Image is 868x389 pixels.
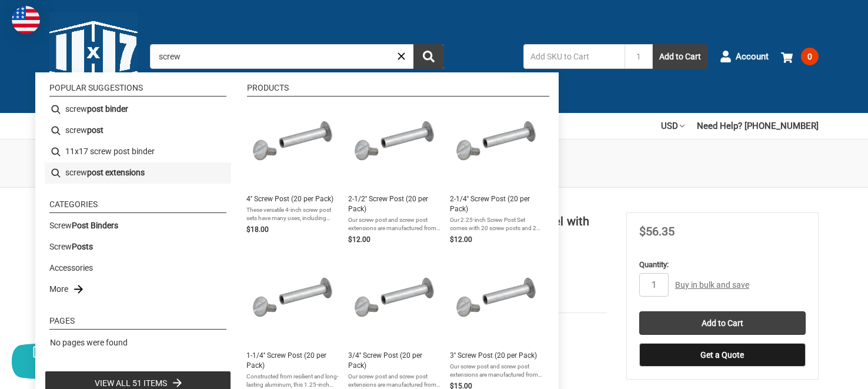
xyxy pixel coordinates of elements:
[720,41,769,72] a: Account
[45,162,231,184] li: screw post extensions
[246,104,339,245] a: 4'' Screw Post (20 per Pack)4'' Screw Post (20 per Pack)These versatile 4-inch screw post sets ha...
[348,373,440,389] span: Our screw post and screw post extensions are manufactured from a resilient aluminum. The screw po...
[49,84,226,97] li: Popular suggestions
[348,104,440,245] a: 2-1/2'' Screw Post (20 per Pack)2-1/2'' Screw Post (20 per Pack)Our screw post and screw post ext...
[242,99,343,250] li: 4'' Screw Post (20 per Pack)
[771,357,868,389] iframe: Google Customer Reviews
[250,260,335,345] img: 1-1/4'' Screw Post (20 per Pack)
[395,50,408,62] a: Close
[72,242,93,251] b: Posts
[250,104,335,189] img: 4'' Screw Post (20 per Pack)
[45,120,231,141] li: screw post
[45,141,231,162] li: 11x17 screw post binder
[49,200,226,213] li: Categories
[50,338,128,347] span: No pages were found
[87,103,128,115] b: post binder
[150,44,444,69] input: Search by keyword, brand or SKU
[352,260,437,345] img: 3/4'' Screw Post (20 per Pack)
[348,216,440,232] span: Our screw post and screw post extensions are manufactured from a resilient aluminum. The screw po...
[49,220,118,232] a: ScrewPost Binders
[450,235,472,244] span: $12.00
[49,241,93,253] a: ScrewPosts
[801,48,819,65] span: 0
[450,194,542,214] span: 2-1/4'' Screw Post (20 per Pack)
[639,224,675,238] span: $56.35
[12,343,171,380] button: Chat offline leave a message
[453,260,539,345] img: 3'' Screw Post (20 per Pack)
[697,113,819,139] a: Need Help? [PHONE_NUMBER]
[49,262,93,274] a: Accessories
[343,99,445,250] li: 2-1/2'' Screw Post (20 per Pack)
[246,194,339,204] span: 4'' Screw Post (20 per Pack)
[87,167,145,179] b: post extensions
[348,194,440,214] span: 2-1/2'' Screw Post (20 per Pack)
[523,44,625,69] input: Add SKU to Cart
[49,12,138,101] img: 11x17.com
[450,363,542,379] span: Our screw post and screw post extensions are manufactured from a resilient aluminum. The screw po...
[12,6,40,34] img: duty and tax information for United States
[246,351,339,371] span: 1-1/4'' Screw Post (20 per Pack)
[653,44,707,69] button: Add to Cart
[450,351,542,361] span: 3'' Screw Post (20 per Pack)
[736,50,769,64] span: Account
[45,279,231,300] li: More
[87,124,104,137] b: post
[45,237,231,258] li: ScrewPosts
[348,351,440,371] span: 3/4'' Screw Post (20 per Pack)
[45,99,231,120] li: screw post binder
[639,259,806,271] label: Quantity:
[49,317,226,330] li: Pages
[246,225,269,234] span: $18.00
[352,104,437,189] img: 2-1/2'' Screw Post (20 per Pack)
[246,373,339,389] span: Constructed from resilient and long-lasting aluminum, this 1.25-inch screw post set can be used o...
[247,84,549,97] li: Products
[450,216,542,232] span: Our 2.25-inch Screw Post Set comes with 20 screw posts and 20 screw heads to allow for extra vers...
[781,41,819,72] a: 0
[661,113,685,139] a: USD
[246,206,339,222] span: These versatile 4-inch screw post sets have many uses, including replacing fold-over metal fasten...
[348,235,370,244] span: $12.00
[675,280,749,290] a: Buy in bulk and save
[450,104,542,245] a: 2-1/4'' Screw Post (20 per Pack)2-1/4'' Screw Post (20 per Pack)Our 2.25-inch Screw Post Set come...
[72,221,118,230] b: Post Binders
[45,258,231,279] li: Accessories
[453,104,539,189] img: 2-1/4'' Screw Post (20 per Pack)
[639,343,806,367] button: Get a Quote
[639,311,806,335] input: Add to Cart
[445,99,547,250] li: 2-1/4'' Screw Post (20 per Pack)
[45,215,231,237] li: ScrewPost Binders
